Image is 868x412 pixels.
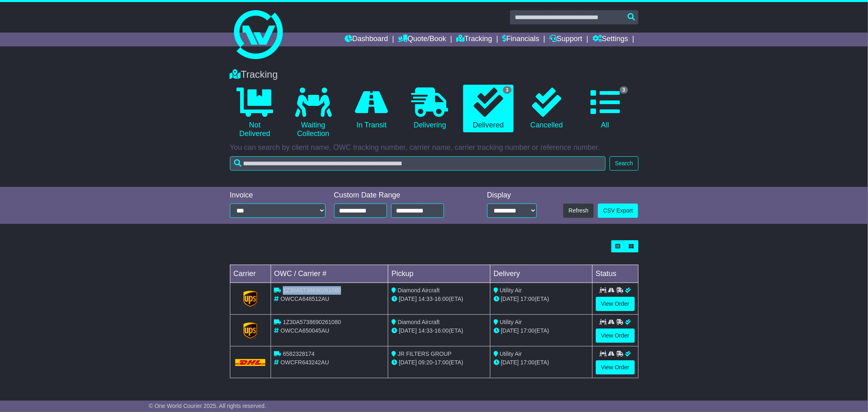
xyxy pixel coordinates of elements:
span: Utility Air [500,319,522,325]
a: Waiting Collection [288,85,338,141]
div: Tracking [226,69,643,81]
span: 16:00 [435,327,449,334]
span: 17:00 [520,327,535,334]
span: Utility Air [500,351,522,357]
span: 17:00 [435,359,449,366]
span: 1Z30A5738690261080 [283,319,341,325]
div: (ETA) [494,358,589,367]
span: [DATE] [501,327,519,334]
a: Financials [502,33,539,46]
a: Delivering [405,85,455,133]
div: (ETA) [494,327,589,335]
a: Support [549,33,582,46]
span: OWCCA650045AU [280,327,329,334]
span: [DATE] [399,359,417,366]
span: [DATE] [501,296,519,302]
span: OWCCA648512AU [280,296,329,302]
td: Pickup [388,265,490,283]
a: Not Delivered [230,85,280,141]
div: - (ETA) [391,295,487,303]
span: Diamond Aircraft [398,319,439,325]
a: 3 Delivered [463,85,513,133]
span: 1Z30A5738690261080 [283,287,341,294]
span: 3 [503,86,512,94]
div: (ETA) [494,295,589,303]
a: Tracking [456,33,492,46]
span: 09:20 [418,359,433,366]
a: View Order [596,297,635,311]
img: GetCarrierServiceLogo [243,291,257,307]
td: OWC / Carrier # [271,265,388,283]
span: 14:33 [418,327,433,334]
td: Status [592,265,638,283]
span: Utility Air [500,287,522,294]
a: Quote/Book [398,33,446,46]
a: View Order [596,329,635,343]
td: Carrier [230,265,271,283]
span: [DATE] [399,296,417,302]
a: CSV Export [598,204,638,218]
span: OWCFR643242AU [280,359,329,366]
img: DHL.png [235,359,266,366]
a: Dashboard [345,33,388,46]
div: Invoice [230,191,326,200]
span: 17:00 [520,359,535,366]
span: 6582328174 [283,351,315,357]
button: Search [610,156,638,171]
span: [DATE] [501,359,519,366]
a: In Transit [346,85,396,133]
a: Cancelled [522,85,572,133]
img: GetCarrierServiceLogo [243,322,257,339]
td: Delivery [490,265,592,283]
span: © One World Courier 2025. All rights reserved. [149,403,267,409]
a: View Order [596,360,635,375]
a: Settings [593,33,628,46]
span: 16:00 [435,296,449,302]
span: [DATE] [399,327,417,334]
div: - (ETA) [391,358,487,367]
span: 17:00 [520,296,535,302]
button: Refresh [563,204,594,218]
a: 3 All [580,85,630,133]
p: You can search by client name, OWC tracking number, carrier name, carrier tracking number or refe... [230,143,638,152]
span: JR FILTERS GROUP [398,351,452,357]
span: Diamond Aircraft [398,287,439,294]
span: 3 [620,86,628,94]
div: - (ETA) [391,327,487,335]
span: 14:33 [418,296,433,302]
div: Display [487,191,537,200]
div: Custom Date Range [334,191,465,200]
